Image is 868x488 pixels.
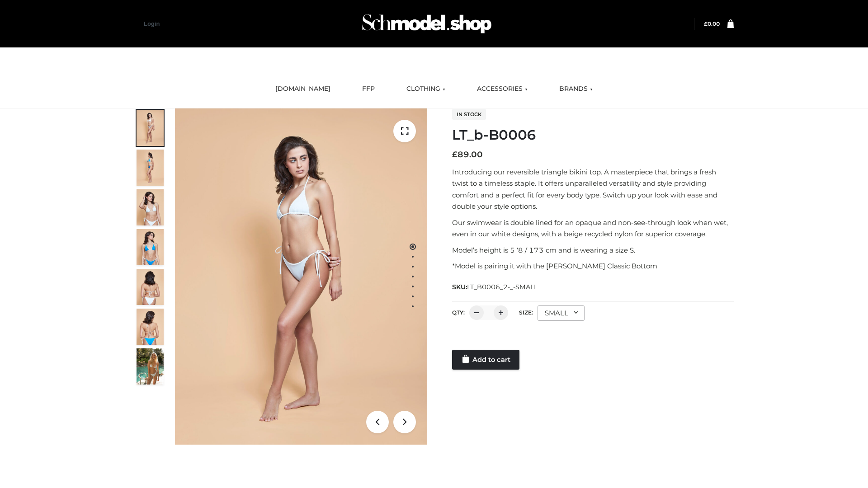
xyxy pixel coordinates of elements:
[137,189,164,225] img: ArielClassicBikiniTop_CloudNine_AzureSky_OW114ECO_3-scaled.jpg
[452,260,734,272] p: *Model is pairing it with the [PERSON_NAME] Classic Bottom
[400,79,452,99] a: CLOTHING
[137,229,164,265] img: ArielClassicBikiniTop_CloudNine_AzureSky_OW114ECO_4-scaled.jpg
[175,108,427,445] img: ArielClassicBikiniTop_CloudNine_AzureSky_OW114ECO_1
[452,244,734,256] p: Model’s height is 5 ‘8 / 173 cm and is wearing a size S.
[137,110,164,146] img: ArielClassicBikiniTop_CloudNine_AzureSky_OW114ECO_1-scaled.jpg
[704,20,720,27] bdi: 0.00
[452,150,483,160] bdi: 89.00
[470,79,534,99] a: ACCESSORIES
[467,283,538,291] span: LT_B0006_2-_-SMALL
[452,350,519,370] a: Add to cart
[452,109,486,120] span: In stock
[355,79,382,99] a: FFP
[269,79,337,99] a: [DOMAIN_NAME]
[137,348,164,385] img: Arieltop_CloudNine_AzureSky2.jpg
[359,6,495,42] img: Schmodel Admin 964
[552,79,599,99] a: BRANDS
[704,20,708,27] span: £
[137,309,164,345] img: ArielClassicBikiniTop_CloudNine_AzureSky_OW114ECO_8-scaled.jpg
[137,269,164,305] img: ArielClassicBikiniTop_CloudNine_AzureSky_OW114ECO_7-scaled.jpg
[452,127,734,143] h1: LT_b-B0006
[538,305,585,321] div: SMALL
[704,20,720,27] a: £0.00
[519,309,533,316] label: Size:
[452,217,734,240] p: Our swimwear is double lined for an opaque and non-see-through look when wet, even in our white d...
[452,166,734,212] p: Introducing our reversible triangle bikini top. A masterpiece that brings a fresh twist to a time...
[452,309,465,316] label: QTY:
[137,150,164,186] img: ArielClassicBikiniTop_CloudNine_AzureSky_OW114ECO_2-scaled.jpg
[452,150,458,160] span: £
[452,282,538,292] span: SKU:
[144,20,160,27] a: Login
